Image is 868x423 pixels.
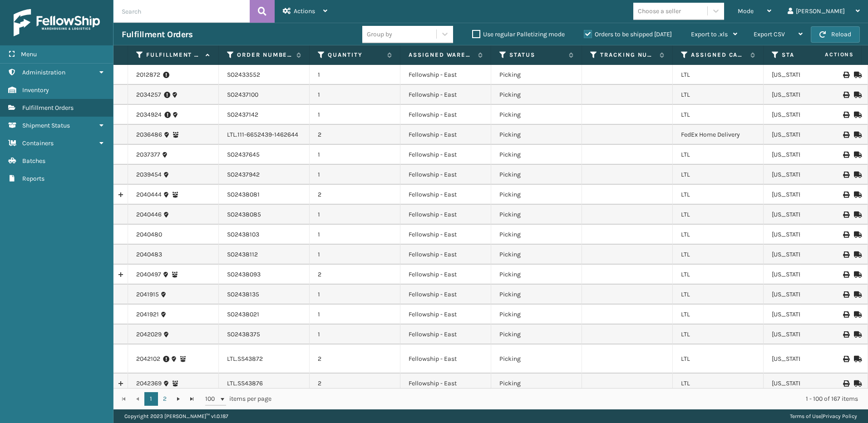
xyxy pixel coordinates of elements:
[491,245,582,265] td: Picking
[843,152,848,158] i: Print BOL
[843,132,848,138] i: Print BOL
[782,51,837,59] label: State
[400,344,491,374] td: Fellowship - East
[764,205,854,225] td: [US_STATE]
[310,85,400,105] td: 1
[310,285,400,305] td: 1
[764,325,854,344] td: [US_STATE]
[823,413,857,419] a: Privacy Policy
[219,305,310,325] td: SO2438021
[136,210,162,219] a: 2040446
[136,270,161,279] a: 2040497
[310,225,400,245] td: 1
[843,92,848,98] i: Print BOL
[310,165,400,185] td: 1
[21,50,37,58] span: Menu
[796,47,859,62] span: Actions
[136,130,162,139] a: 2036486
[491,125,582,145] td: Picking
[491,65,582,85] td: Picking
[310,325,400,344] td: 1
[854,132,859,138] i: Mark as Shipped
[491,105,582,125] td: Picking
[764,65,854,85] td: [US_STATE]
[400,265,491,285] td: Fellowship - East
[188,395,196,403] span: Go to the last page
[854,331,859,338] i: Mark as Shipped
[854,211,859,218] i: Mark as Shipped
[584,30,672,38] label: Orders to be shipped [DATE]
[136,290,159,299] a: 2041915
[219,245,310,265] td: SO2438112
[219,205,310,225] td: SO2438085
[764,145,854,165] td: [US_STATE]
[219,105,310,125] td: SO2437142
[400,165,491,185] td: Fellowship - East
[400,325,491,344] td: Fellowship - East
[843,331,848,338] i: Print BOL
[219,225,310,245] td: SO2438103
[22,139,54,147] span: Containers
[764,245,854,265] td: [US_STATE]
[843,291,848,298] i: Print BOL
[491,325,582,344] td: Picking
[136,190,162,199] a: 2040444
[22,69,65,76] span: Administration
[219,65,310,85] td: SO2433552
[400,145,491,165] td: Fellowship - East
[673,65,764,85] td: LTL
[843,112,848,118] i: Print BOL
[122,29,192,40] h3: Fulfillment Orders
[854,291,859,298] i: Mark as Shipped
[673,285,764,305] td: LTL
[790,409,857,423] div: |
[310,185,400,205] td: 2
[673,325,764,344] td: LTL
[219,185,310,205] td: SO2438081
[673,145,764,165] td: LTL
[673,225,764,245] td: LTL
[310,344,400,374] td: 2
[673,305,764,325] td: LTL
[854,172,859,178] i: Mark as Shipped
[14,9,100,36] img: logo
[172,392,185,406] a: Go to the next page
[764,305,854,325] td: [US_STATE]
[237,51,292,59] label: Order Number
[310,374,400,393] td: 2
[219,344,310,374] td: LTL.SS43872
[409,51,473,59] label: Assigned Warehouse
[491,185,582,205] td: Picking
[843,271,848,278] i: Print BOL
[764,125,854,145] td: [US_STATE]
[310,65,400,85] td: 1
[673,344,764,374] td: LTL
[673,245,764,265] td: LTL
[854,231,859,238] i: Mark as Shipped
[673,165,764,185] td: LTL
[219,85,310,105] td: SO2437100
[854,271,859,278] i: Mark as Shipped
[136,250,162,259] a: 2040483
[205,392,271,406] span: items per page
[136,150,160,159] a: 2037377
[185,392,199,406] a: Go to the last page
[400,125,491,145] td: Fellowship - East
[124,409,228,423] p: Copyright 2023 [PERSON_NAME]™ v 1.0.187
[811,26,860,43] button: Reload
[310,205,400,225] td: 1
[854,192,859,198] i: Mark as Shipped
[843,251,848,258] i: Print BOL
[691,51,746,59] label: Assigned Carrier Service
[843,211,848,218] i: Print BOL
[136,70,160,79] a: 2012872
[764,225,854,245] td: [US_STATE]
[854,72,859,78] i: Mark as Shipped
[843,192,848,198] i: Print BOL
[673,185,764,205] td: LTL
[764,265,854,285] td: [US_STATE]
[400,374,491,393] td: Fellowship - East
[764,185,854,205] td: [US_STATE]
[764,85,854,105] td: [US_STATE]
[310,245,400,265] td: 1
